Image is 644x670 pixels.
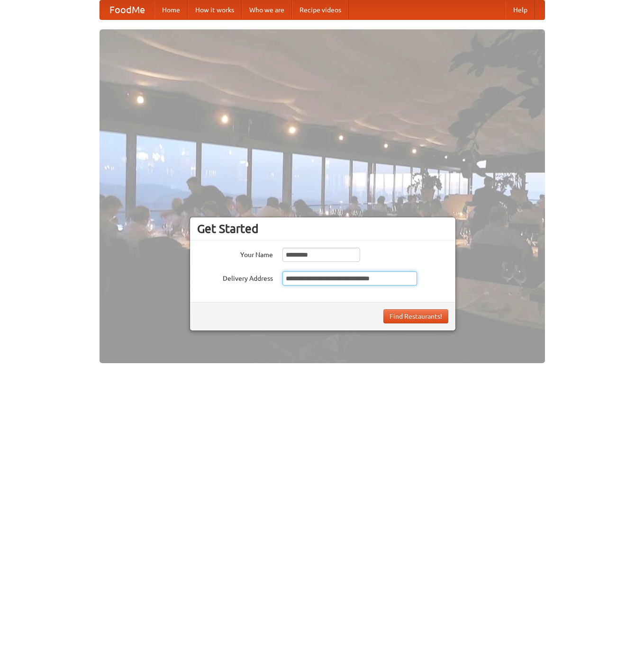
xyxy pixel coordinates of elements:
button: Find Restaurants! [383,309,448,323]
a: Home [154,0,188,19]
a: Help [506,0,535,19]
a: How it works [188,0,242,19]
label: Your Name [197,248,273,259]
a: FoodMe [100,0,154,19]
h3: Get Started [197,222,448,236]
a: Who we are [242,0,292,19]
a: Recipe videos [292,0,349,19]
label: Delivery Address [197,271,273,283]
